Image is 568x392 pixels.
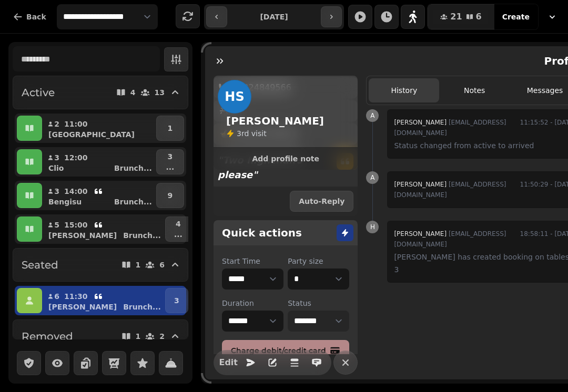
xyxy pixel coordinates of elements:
p: Brunch ... [123,302,161,312]
p: 12:00 [64,152,88,163]
button: Seated16 [13,248,188,282]
p: ... [174,229,182,240]
button: Back [4,4,55,29]
button: Removed12 [13,319,188,353]
p: [GEOGRAPHIC_DATA] [48,129,135,140]
h2: [PERSON_NAME] [226,114,324,128]
p: 1 [168,123,173,133]
button: 611:30[PERSON_NAME]Brunch... [44,288,163,313]
button: Charge debit/credit card [222,340,349,361]
p: 6 [54,291,60,302]
span: [PERSON_NAME] [394,181,447,188]
label: Status [288,298,349,308]
div: [EMAIL_ADDRESS][DOMAIN_NAME] [394,178,511,201]
label: Duration [222,298,283,308]
span: HS [225,90,244,103]
span: rd [241,129,251,138]
p: 11:00 [64,119,88,129]
span: A [370,174,374,181]
p: 4 [130,89,136,96]
div: [EMAIL_ADDRESS][DOMAIN_NAME] [394,228,511,251]
button: Create [494,4,538,29]
span: Create [502,13,530,20]
button: 211:00[GEOGRAPHIC_DATA] [44,116,154,141]
p: Brunch ... [114,163,152,173]
button: 515:00[PERSON_NAME]Brunch... [44,216,163,242]
button: 4... [165,216,191,242]
p: [PERSON_NAME] [48,230,117,241]
span: Auto-Reply [299,198,344,205]
p: 3 [54,152,60,163]
span: [PERSON_NAME] [394,230,447,238]
p: Brunch ... [123,230,161,241]
p: 1 [136,333,141,340]
button: Auto-Reply [290,191,353,212]
p: 14:00 [64,186,88,197]
p: 3 [174,295,179,306]
button: Add profile note [218,152,353,166]
button: 1 [156,116,184,141]
span: Charge debit/credit card [231,347,328,354]
button: Edit [218,352,239,373]
button: 312:00ClioBrunch... [44,149,154,174]
p: Clio [48,163,64,173]
p: ... [166,162,174,172]
span: [PERSON_NAME] [394,119,447,126]
p: 2 [159,333,165,340]
h2: Seated [22,257,58,272]
p: Brunch ... [114,197,152,207]
p: 6 [159,261,165,269]
h2: Active [22,85,55,100]
span: Back [26,13,46,20]
h2: Removed [22,329,73,344]
p: visit [237,128,267,139]
p: 2 [54,119,60,129]
span: 3 [237,129,241,138]
label: Start Time [222,256,283,266]
button: 314:00BengisuBrunch... [44,183,154,208]
button: History [369,78,439,102]
p: 15:00 [64,220,88,230]
p: 5 [54,220,60,230]
button: 3... [156,149,184,174]
button: Notes [439,78,510,102]
p: 3 [54,186,60,197]
p: [PERSON_NAME] [48,302,117,312]
span: 21 [450,13,462,21]
label: Party size [288,256,349,266]
p: 1 [136,261,141,269]
button: 216 [428,4,494,29]
span: Edit [222,358,235,367]
button: 3 [165,288,188,313]
h2: Quick actions [222,225,302,240]
p: 9 [168,190,173,201]
div: [EMAIL_ADDRESS][DOMAIN_NAME] [394,116,511,139]
span: H [370,224,375,230]
p: 11:30 [64,291,88,302]
button: Active413 [13,76,188,109]
p: 3 [166,151,174,162]
span: 6 [476,13,482,21]
p: Bengisu [48,197,82,207]
p: 13 [155,89,165,96]
span: Add profile note [226,155,345,162]
p: 4 [174,219,182,229]
span: A [370,112,374,119]
button: 9 [156,183,184,208]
